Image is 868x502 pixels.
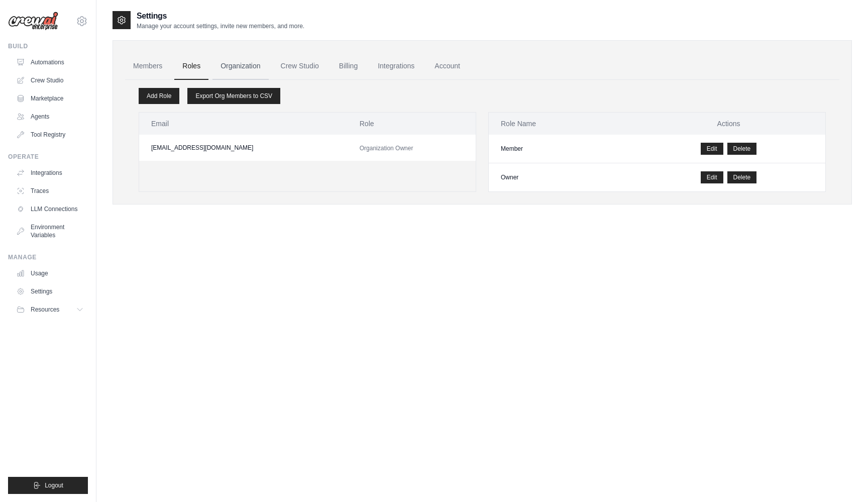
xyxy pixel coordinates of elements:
button: Delete [727,171,757,183]
a: Members [125,53,170,80]
div: Manage [8,253,88,261]
div: Build [8,42,88,50]
a: Account [426,53,468,80]
div: Operate [8,153,88,161]
a: Crew Studio [12,72,88,88]
a: Edit [701,171,723,183]
span: Resources [31,306,59,314]
th: Email [139,113,348,135]
td: Member [489,135,632,163]
a: Traces [12,183,88,199]
a: Add Role [139,88,179,104]
a: Usage [12,265,88,281]
a: Crew Studio [273,53,327,80]
a: Environment Variables [12,219,88,243]
a: Billing [331,53,366,80]
a: Edit [701,143,723,155]
img: Logo [8,12,58,31]
a: Integrations [12,165,88,181]
a: Integrations [370,53,422,80]
a: Export Org Members to CSV [187,88,280,104]
button: Resources [12,302,88,318]
th: Actions [632,113,825,135]
button: Logout [8,477,88,494]
a: Agents [12,109,88,125]
a: Organization [212,53,268,80]
a: Tool Registry [12,127,88,143]
button: Delete [727,143,757,155]
td: [EMAIL_ADDRESS][DOMAIN_NAME] [139,135,348,161]
span: Logout [45,481,63,489]
th: Role Name [489,113,632,135]
a: Automations [12,54,88,70]
h2: Settings [137,10,304,22]
a: Settings [12,283,88,299]
span: Organization Owner [360,145,413,152]
p: Manage your account settings, invite new members, and more. [137,22,304,30]
a: Marketplace [12,90,88,107]
a: Roles [174,53,208,80]
th: Role [348,113,476,135]
td: Owner [489,163,632,192]
a: LLM Connections [12,201,88,217]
